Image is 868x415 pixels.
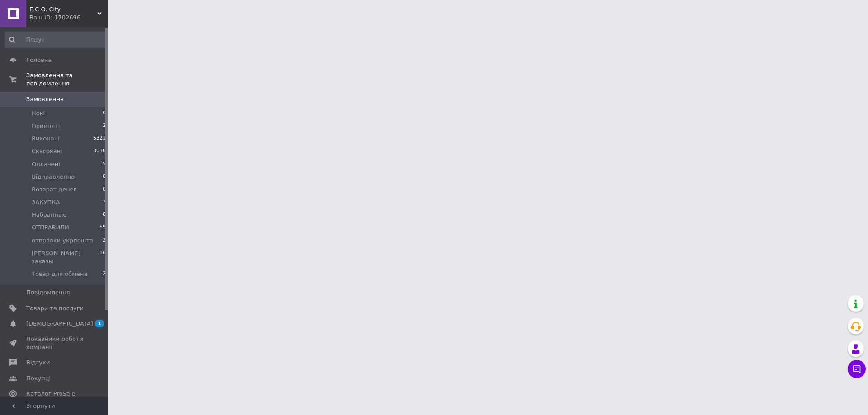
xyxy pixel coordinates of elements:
[32,270,87,278] span: Товар для обмена
[32,135,60,143] span: Виконані
[32,160,60,168] span: Оплачені
[32,147,62,155] span: Скасовані
[26,304,84,312] span: Товари та послуги
[99,249,106,266] span: 16
[5,32,107,48] input: Пошук
[103,186,106,194] span: 0
[99,224,106,232] span: 59
[26,71,108,88] span: Замовлення та повідомлення
[848,360,866,378] button: Чат з покупцем
[32,186,77,194] span: Возврат денег
[103,237,106,245] span: 2
[32,249,99,266] span: [PERSON_NAME] заказы
[29,5,97,14] span: E.C.O. City
[32,198,60,206] span: ЗАКУПКА
[103,198,106,206] span: 7
[103,173,106,181] span: 0
[103,270,106,278] span: 2
[32,173,75,181] span: Вiдправленно
[26,95,64,103] span: Замовлення
[93,147,106,155] span: 3036
[32,109,45,117] span: Нові
[26,390,75,398] span: Каталог ProSale
[26,335,84,351] span: Показники роботи компанії
[26,56,52,64] span: Головна
[103,122,106,130] span: 2
[93,135,106,143] span: 5321
[95,320,104,327] span: 1
[26,289,70,297] span: Повідомлення
[103,211,106,219] span: 8
[32,211,66,219] span: Набранные
[32,122,60,130] span: Прийняті
[26,374,51,382] span: Покупці
[29,14,108,22] div: Ваш ID: 1702696
[32,224,69,232] span: ОТПРАВИЛИ
[26,359,50,367] span: Відгуки
[103,109,106,117] span: 0
[26,320,93,328] span: [DEMOGRAPHIC_DATA]
[103,160,106,168] span: 5
[32,237,93,245] span: отправки укрпошта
